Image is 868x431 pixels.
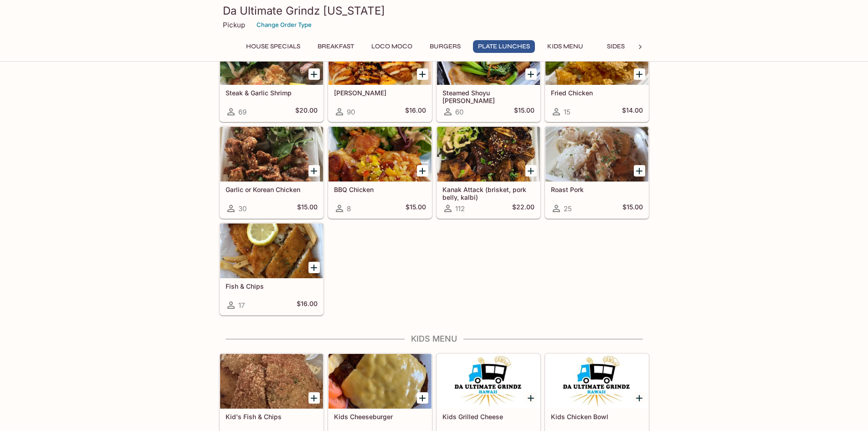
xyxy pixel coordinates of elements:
h5: Fried Chicken [551,89,643,97]
h5: $15.00 [297,203,318,214]
button: Add Fish & Chips [308,262,320,273]
h5: $14.00 [622,106,643,117]
h4: Kids Menu [219,334,649,344]
button: Add BBQ Chicken [417,165,428,177]
h5: Fish & Chips [226,282,318,290]
h5: [PERSON_NAME] [334,89,426,97]
div: Kids Grilled Cheese [437,354,540,409]
a: Roast Pork25$15.00 [545,126,649,218]
button: Burgers [425,40,466,53]
span: 90 [347,108,355,116]
h5: $15.00 [406,203,426,214]
h5: $16.00 [297,300,318,311]
h5: Kid's Fish & Chips [226,413,318,421]
div: Steak & Garlic Shrimp [220,30,323,85]
a: BBQ Chicken8$15.00 [328,126,432,218]
h5: Steak & Garlic Shrimp [226,89,318,97]
button: Add Fried Chicken [634,68,645,80]
h5: $16.00 [405,106,426,117]
h5: BBQ Chicken [334,186,426,193]
h5: Roast Pork [551,186,643,193]
button: Plate Lunches [473,40,535,53]
a: Garlic or Korean Chicken30$15.00 [220,126,324,218]
button: Add Ahi Katsu [417,68,428,80]
button: Sides [596,40,637,53]
h5: Kids Grilled Cheese [442,413,534,421]
div: Kids Chicken Bowl [545,354,648,409]
button: Change Order Type [252,18,316,32]
button: Add Steak & Garlic Shrimp [308,68,320,80]
a: Steamed Shoyu [PERSON_NAME]60$15.00 [437,30,540,122]
a: Fried Chicken15$14.00 [545,30,649,122]
div: Kids Cheeseburger [329,354,431,409]
button: Add Garlic or Korean Chicken [308,165,320,177]
span: 112 [455,204,465,213]
span: 15 [564,108,570,116]
div: Ahi Katsu [329,30,431,85]
h5: $20.00 [295,106,318,117]
span: 8 [347,204,351,213]
h3: Da Ultimate Grindz [US_STATE] [223,4,646,18]
div: Fried Chicken [545,30,648,85]
button: Add Steamed Shoyu Ginger Fish [525,68,537,80]
button: Loco Moco [366,40,417,53]
button: Breakfast [313,40,359,53]
div: Fish & Chips [220,223,323,278]
a: [PERSON_NAME]90$16.00 [328,30,432,122]
button: Add Kids Chicken Bowl [634,392,645,404]
span: 60 [455,108,463,116]
p: Pickup [223,21,245,29]
span: 25 [564,204,572,213]
h5: $15.00 [514,106,534,117]
a: Steak & Garlic Shrimp69$20.00 [220,30,324,122]
a: Fish & Chips17$16.00 [220,223,324,315]
span: 69 [238,108,247,116]
button: Add Kids Cheeseburger [417,392,428,404]
div: Garlic or Korean Chicken [220,127,323,182]
h5: Kids Chicken Bowl [551,413,643,421]
div: BBQ Chicken [329,127,431,182]
h5: Kids Cheeseburger [334,413,426,421]
a: Kanak Attack (brisket, pork belly, kalbi)112$22.00 [437,126,540,218]
button: Kids Menu [542,40,588,53]
h5: Garlic or Korean Chicken [226,186,318,193]
div: Kanak Attack (brisket, pork belly, kalbi) [437,127,540,182]
h5: $15.00 [622,203,643,214]
span: 30 [238,204,247,213]
button: Add Kid's Fish & Chips [308,392,320,404]
button: Add Kids Grilled Cheese [525,392,537,404]
div: Kid's Fish & Chips [220,354,323,409]
h5: Steamed Shoyu [PERSON_NAME] [442,89,534,104]
span: 17 [238,301,245,310]
div: Steamed Shoyu Ginger Fish [437,30,540,85]
button: Add Roast Pork [634,165,645,177]
h5: Kanak Attack (brisket, pork belly, kalbi) [442,186,534,201]
button: Add Kanak Attack (brisket, pork belly, kalbi) [525,165,537,177]
div: Roast Pork [545,127,648,182]
h5: $22.00 [512,203,534,214]
button: House Specials [241,40,305,53]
